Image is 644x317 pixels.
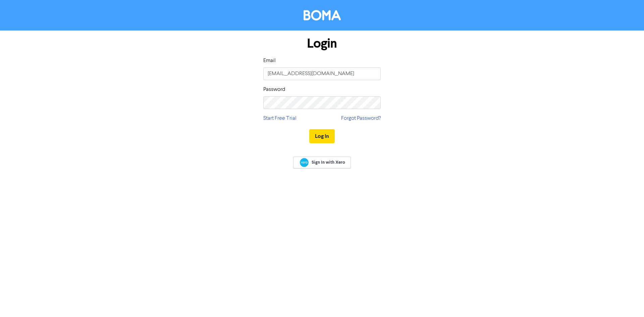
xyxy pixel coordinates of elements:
[341,114,381,122] a: Forgot Password?
[263,36,381,51] h1: Login
[309,129,335,143] button: Log In
[312,159,345,165] span: Sign In with Xero
[263,86,285,94] label: Password
[263,114,297,122] a: Start Free Trial
[304,10,341,20] img: BOMA Logo
[293,157,351,168] a: Sign In with Xero
[300,158,309,167] img: Xero logo
[263,57,276,65] label: Email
